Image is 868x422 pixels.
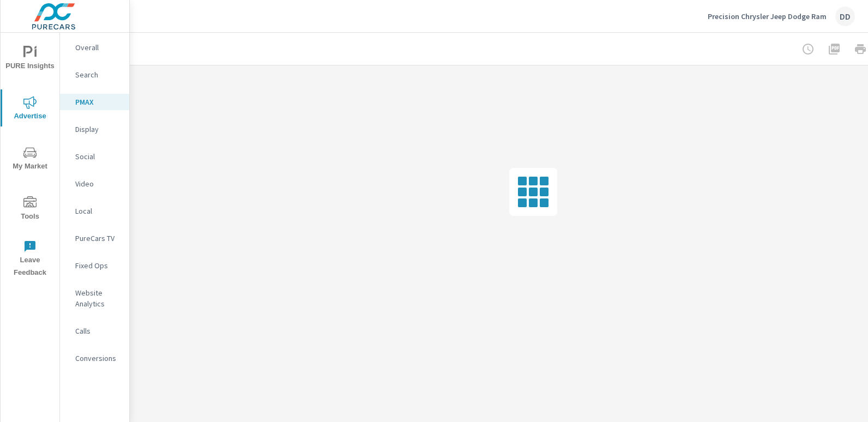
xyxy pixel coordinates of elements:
p: Website Analytics [75,287,120,309]
span: PURE Insights [4,46,56,73]
div: Conversions [60,350,129,366]
p: Social [75,151,120,162]
div: Calls [60,323,129,339]
div: Overall [60,39,129,56]
span: Advertise [4,96,56,123]
p: Display [75,124,120,135]
div: Fixed Ops [60,257,129,274]
div: Video [60,176,129,192]
div: PMAX [60,94,129,110]
div: nav menu [1,33,59,284]
p: Calls [75,325,120,336]
p: Video [75,178,120,189]
p: Local [75,206,120,216]
span: Tools [4,196,56,223]
p: Conversions [75,353,120,364]
p: PureCars TV [75,233,120,244]
div: DD [835,7,855,26]
div: PureCars TV [60,230,129,246]
span: My Market [4,146,56,173]
p: PMAX [75,97,120,107]
p: Overall [75,42,120,53]
div: Display [60,121,129,137]
div: Website Analytics [60,285,129,312]
div: Search [60,67,129,83]
p: Fixed Ops [75,260,120,271]
div: Local [60,203,129,219]
div: Social [60,148,129,165]
span: Leave Feedback [4,240,56,279]
p: Precision Chrysler Jeep Dodge Ram [708,11,827,21]
p: Search [75,69,120,80]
